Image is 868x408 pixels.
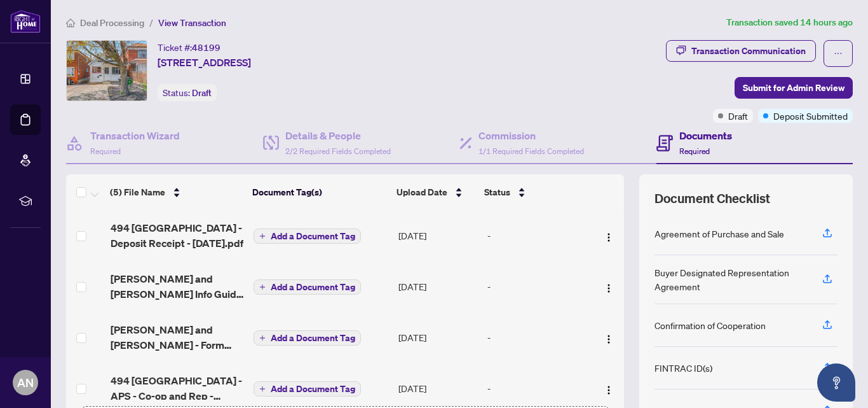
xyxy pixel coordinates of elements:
img: logo [10,10,41,33]
h4: Details & People [285,128,391,143]
button: Logo [599,378,619,398]
th: (5) File Name [105,174,247,210]
div: Buyer Designated Representation Agreement [654,265,807,293]
td: [DATE] [393,261,482,312]
button: Add a Document Tag [254,381,361,397]
li: / [149,15,153,30]
div: Ticket #: [158,40,220,55]
div: - [487,381,588,395]
div: Agreement of Purchase and Sale [654,227,784,241]
span: Draft [192,87,212,99]
th: Status [479,174,589,210]
button: Add a Document Tag [254,228,361,244]
span: Deal Processing [80,17,144,29]
span: 494 [GEOGRAPHIC_DATA] - Deposit Receipt - [DATE].pdf [111,220,244,251]
button: Add a Document Tag [254,279,361,295]
button: Logo [599,276,619,297]
span: Required [679,146,710,156]
span: Draft [728,109,748,123]
button: Logo [599,225,619,246]
img: IMG-C12337693_1.jpg [67,41,147,101]
div: Transaction Communication [691,41,806,61]
span: Add a Document Tag [271,334,355,342]
h4: Commission [478,128,584,143]
span: [PERSON_NAME] and [PERSON_NAME] - Form 371 - Buyer Rep Agreement - [DATE].pdf [111,322,244,353]
div: Confirmation of Cooperation [654,318,766,332]
div: - [487,330,588,344]
img: Logo [604,283,614,293]
span: View Transaction [158,17,226,29]
td: [DATE] [393,210,482,261]
th: Upload Date [391,174,480,210]
span: ellipsis [834,49,843,58]
button: Add a Document Tag [254,330,361,346]
span: Required [90,146,121,156]
button: Add a Document Tag [254,229,361,244]
button: Transaction Communication [666,40,816,62]
td: [DATE] [393,312,482,363]
button: Logo [599,327,619,348]
span: 2/2 Required Fields Completed [285,146,391,156]
span: Upload Date [397,185,447,199]
span: AN [17,374,34,391]
button: Submit for Admin Review [735,77,853,99]
span: plus [259,386,266,392]
span: Add a Document Tag [271,232,355,241]
span: plus [259,335,266,341]
span: Add a Document Tag [271,283,355,292]
button: Add a Document Tag [254,330,361,346]
div: FINTRAC ID(s) [654,361,712,375]
span: Document Checklist [654,190,770,208]
span: 48199 [192,42,220,53]
article: Transaction saved 14 hours ago [726,15,853,30]
span: home [66,18,75,27]
span: plus [259,284,266,290]
span: 494 [GEOGRAPHIC_DATA] - APS - Co-op and Rep - Schedule B - Offer Summary.pdf [111,373,244,404]
span: Status [484,185,510,199]
img: Logo [604,334,614,344]
span: 1/1 Required Fields Completed [478,146,584,156]
th: Document Tag(s) [247,174,391,210]
span: [PERSON_NAME] and [PERSON_NAME] Info Guide - [DATE].pdf [111,271,244,302]
div: - [487,229,588,243]
h4: Documents [679,128,732,143]
span: Deposit Submitted [773,109,848,123]
button: Add a Document Tag [254,381,361,397]
span: Submit for Admin Review [743,78,844,98]
span: [STREET_ADDRESS] [158,55,251,70]
span: plus [259,233,266,239]
span: Add a Document Tag [271,384,355,393]
img: Logo [604,232,614,243]
div: Status: [158,84,217,101]
span: (5) File Name [110,185,165,199]
button: Open asap [817,363,855,402]
img: Logo [604,385,614,395]
div: - [487,279,588,293]
h4: Transaction Wizard [90,128,180,143]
